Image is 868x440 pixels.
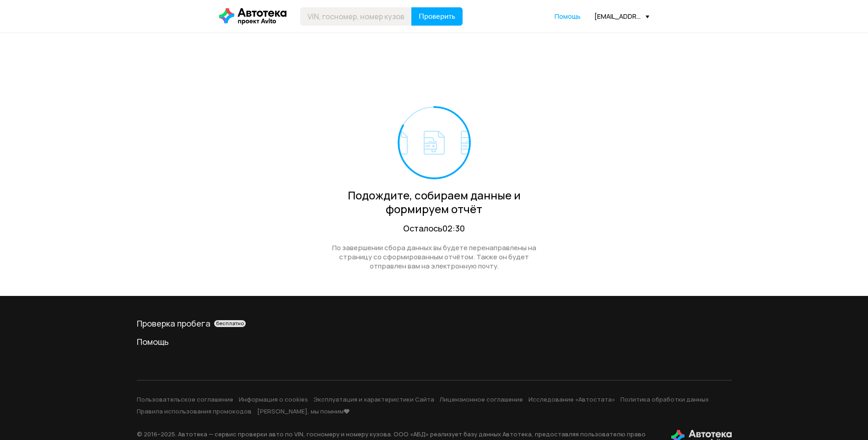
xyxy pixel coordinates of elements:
input: VIN, госномер, номер кузова [300,7,412,26]
a: Лицензионное соглашение [440,395,523,403]
span: Проверить [419,13,455,20]
div: Подождите, собираем данные и формируем отчёт [322,188,546,216]
a: Пользовательское соглашение [137,395,233,403]
a: Помощь [137,336,732,347]
a: [PERSON_NAME], мы помним [257,407,350,415]
button: Проверить [411,7,463,26]
div: Проверка пробега [137,318,732,329]
span: бесплатно [216,320,244,327]
a: Проверка пробегабесплатно [137,318,732,329]
div: По завершении сбора данных вы будете перенаправлены на страницу со сформированным отчётом. Также ... [322,243,546,271]
a: Информация о cookies [239,395,308,403]
a: Исследование «Автостата» [528,395,615,403]
a: Политика обработки данных [620,395,709,403]
a: Помощь [555,12,581,21]
a: Правила использования промокодов [137,407,252,415]
a: Эксплуатация и характеристики Сайта [313,395,434,403]
div: [EMAIL_ADDRESS][DOMAIN_NAME] [594,12,649,21]
div: Осталось 02:30 [322,223,546,234]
